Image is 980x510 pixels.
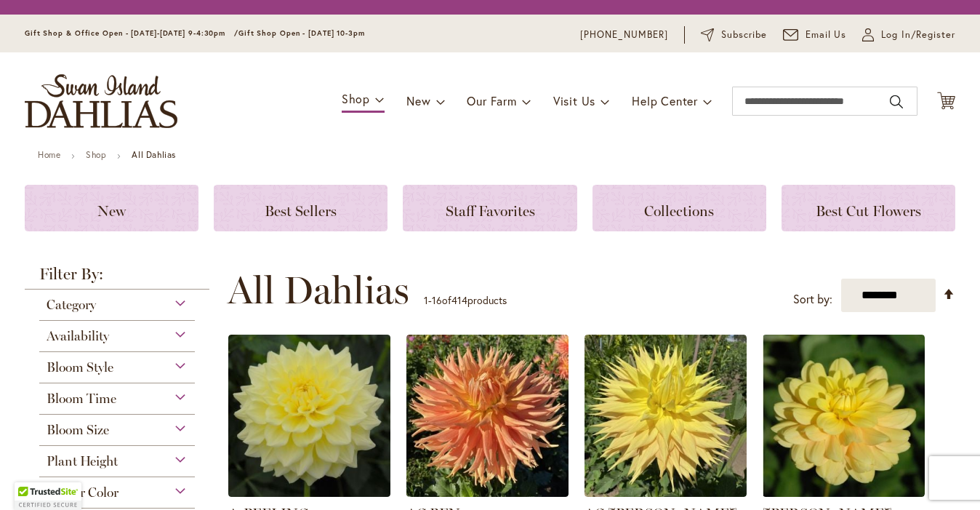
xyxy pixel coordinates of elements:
[403,185,577,231] a: Staff Favorites
[97,202,126,220] span: New
[228,486,390,500] a: A-Peeling
[816,202,921,220] span: Best Cut Flowers
[793,286,832,313] label: Sort by:
[467,93,516,108] span: Our Farm
[11,458,52,499] iframe: Launch Accessibility Center
[632,93,698,108] span: Help Center
[890,90,903,113] button: Search
[763,335,925,497] img: AHOY MATEY
[782,185,955,231] a: Best Cut Flowers
[342,91,370,106] span: Shop
[47,422,109,438] span: Bloom Size
[553,93,595,108] span: Visit Us
[228,268,409,312] span: All Dahlias
[47,328,109,344] span: Availability
[47,453,118,469] span: Plant Height
[446,202,535,220] span: Staff Favorites
[406,335,569,497] img: AC BEN
[228,335,390,497] img: A-Peeling
[585,335,747,497] img: AC Jeri
[451,293,467,307] span: 414
[862,28,955,42] a: Log In/Register
[580,28,668,42] a: [PHONE_NUMBER]
[25,28,238,38] span: Gift Shop & Office Open - [DATE]-[DATE] 9-4:30pm /
[783,28,847,42] a: Email Us
[238,28,365,38] span: Gift Shop Open - [DATE] 10-3pm
[881,28,955,42] span: Log In/Register
[38,149,60,160] a: Home
[25,185,198,231] a: New
[25,74,177,128] a: store logo
[47,297,96,313] span: Category
[47,359,113,375] span: Bloom Style
[406,486,569,500] a: AC BEN
[214,185,387,231] a: Best Sellers
[432,293,442,307] span: 16
[424,293,428,307] span: 1
[593,185,766,231] a: Collections
[47,485,119,501] span: Flower Color
[47,391,116,407] span: Bloom Time
[701,28,767,42] a: Subscribe
[265,202,337,220] span: Best Sellers
[806,28,847,42] span: Email Us
[721,28,767,42] span: Subscribe
[763,486,925,500] a: AHOY MATEY
[424,289,507,312] p: - of products
[132,149,176,160] strong: All Dahlias
[585,486,747,500] a: AC Jeri
[644,202,714,220] span: Collections
[406,93,430,108] span: New
[86,149,106,160] a: Shop
[25,266,209,290] strong: Filter By:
